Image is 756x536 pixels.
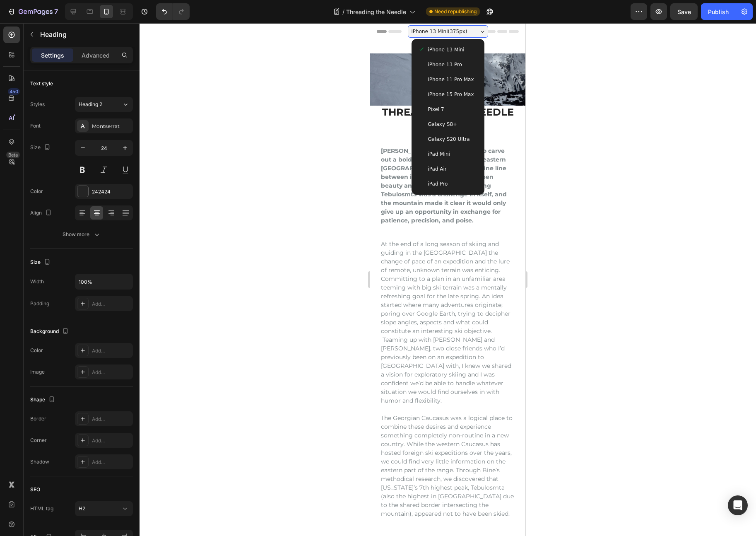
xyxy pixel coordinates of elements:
[30,437,47,444] div: Corner
[30,486,40,493] div: SEO
[30,227,133,242] button: Show more
[3,3,62,20] button: 7
[30,122,41,130] div: Font
[92,369,131,376] div: Add...
[92,459,131,466] div: Add...
[92,415,131,423] div: Add...
[370,23,525,536] iframe: Design area
[92,437,131,444] div: Add...
[434,8,477,15] span: Need republishing
[41,51,64,60] p: Settings
[30,278,44,285] div: Width
[30,142,52,153] div: Size
[79,101,102,108] span: Heading 2
[30,394,57,406] div: Shape
[30,80,53,87] div: Text style
[54,7,58,17] p: 7
[92,188,131,196] div: 242424
[75,274,132,289] input: Auto
[30,300,49,307] div: Padding
[40,29,130,39] p: Heading
[708,7,729,16] div: Publish
[30,208,53,219] div: Align
[92,300,131,308] div: Add...
[6,152,20,158] div: Beta
[92,347,131,355] div: Add...
[75,97,133,112] button: Heading 2
[30,458,49,466] div: Shadow
[156,3,190,20] div: Undo/Redo
[30,415,46,423] div: Border
[82,51,110,60] p: Advanced
[701,3,736,20] button: Publish
[30,326,70,337] div: Background
[30,347,43,354] div: Color
[677,8,691,15] span: Save
[346,7,406,16] span: Threading the Needle
[30,368,45,376] div: Image
[728,495,748,515] div: Open Intercom Messenger
[8,88,20,95] div: 450
[92,123,131,130] div: Montserrat
[670,3,698,20] button: Save
[30,188,43,195] div: Color
[30,505,53,512] div: HTML tag
[342,7,344,16] span: /
[30,257,52,268] div: Size
[75,501,133,516] button: H2
[79,505,85,512] span: H2
[30,101,45,108] div: Styles
[63,230,101,239] div: Show more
